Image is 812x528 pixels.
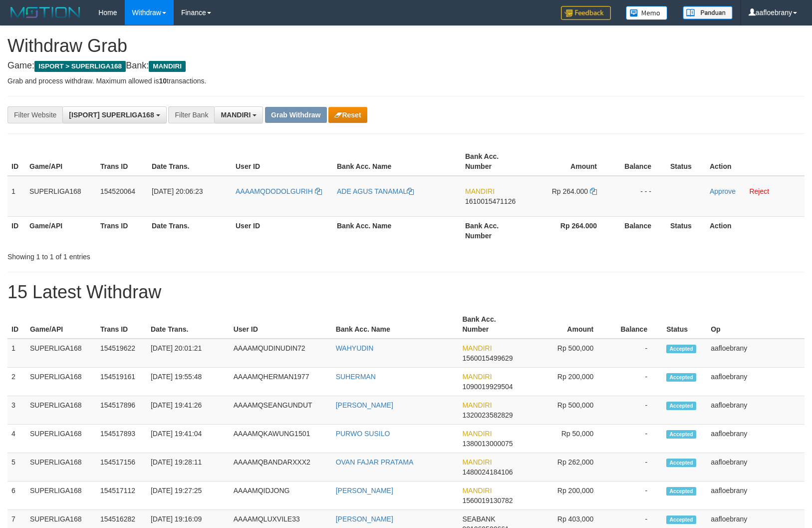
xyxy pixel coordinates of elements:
[96,396,147,425] td: 154517896
[333,216,461,245] th: Bank Acc. Name
[707,453,805,482] td: aafloebrany
[458,310,527,339] th: Bank Acc. Number
[7,248,331,262] div: Showing 1 to 1 of 1 entries
[707,368,805,396] td: aafloebrany
[530,147,612,176] th: Amount
[230,368,332,396] td: AAAAMQHERMAN1977
[462,468,513,476] span: Copy 1480024184106 to clipboard
[710,187,736,195] a: Approve
[148,147,232,176] th: Date Trans.
[221,111,251,119] span: MANDIRI
[265,107,326,123] button: Grab Withdraw
[26,425,96,453] td: SUPERLIGA168
[168,106,214,123] div: Filter Bank
[333,147,461,176] th: Bank Acc. Name
[552,187,588,195] span: Rp 264.000
[7,176,25,217] td: 1
[337,187,414,195] a: ADE AGUS TANAMAL
[96,453,147,482] td: 154517156
[608,310,662,339] th: Balance
[707,396,805,425] td: aafloebrany
[34,61,126,72] span: ISPORT > SUPERLIGA168
[461,147,530,176] th: Bank Acc. Number
[706,216,805,245] th: Action
[96,368,147,396] td: 154519161
[147,482,230,510] td: [DATE] 19:27:25
[462,401,492,409] span: MANDIRI
[707,339,805,368] td: aafloebrany
[7,396,26,425] td: 3
[608,482,662,510] td: -
[69,111,154,119] span: [ISPORT] SUPERLIGA168
[590,187,597,195] a: Copy 264000 to clipboard
[336,344,374,352] a: WAHYUDIN
[612,147,666,176] th: Balance
[148,216,232,245] th: Date Trans.
[26,339,96,368] td: SUPERLIGA168
[230,425,332,453] td: AAAAMQKAWUNG1501
[626,6,668,20] img: Button%20Memo.svg
[7,482,26,510] td: 6
[666,147,706,176] th: Status
[230,339,332,368] td: AAAAMQUDINUDIN72
[147,310,230,339] th: Date Trans.
[666,516,696,524] span: Accepted
[152,187,203,195] span: [DATE] 20:06:23
[96,310,147,339] th: Trans ID
[608,453,662,482] td: -
[462,383,513,391] span: Copy 1090019929504 to clipboard
[100,187,135,195] span: 154520064
[666,430,696,439] span: Accepted
[230,482,332,510] td: AAAAMQIDJONG
[666,459,696,467] span: Accepted
[462,440,513,448] span: Copy 1380013000075 to clipboard
[527,339,608,368] td: Rp 500,000
[336,373,376,381] a: SUHERMAN
[26,453,96,482] td: SUPERLIGA168
[666,373,696,382] span: Accepted
[7,339,26,368] td: 1
[25,147,96,176] th: Game/API
[230,396,332,425] td: AAAAMQSEANGUNDUT
[527,425,608,453] td: Rp 50,000
[7,282,805,302] h1: 15 Latest Withdraw
[96,339,147,368] td: 154519622
[26,482,96,510] td: SUPERLIGA168
[612,216,666,245] th: Balance
[214,106,263,123] button: MANDIRI
[7,76,805,86] p: Grab and process withdraw. Maximum allowed is transactions.
[462,344,492,352] span: MANDIRI
[530,216,612,245] th: Rp 264.000
[666,402,696,410] span: Accepted
[236,187,313,195] span: AAAAMQDODOLGURIH
[336,515,393,523] a: [PERSON_NAME]
[25,176,96,217] td: SUPERLIGA168
[336,458,414,466] a: OVAN FAJAR PRATAMA
[7,216,25,245] th: ID
[527,396,608,425] td: Rp 500,000
[7,36,805,56] h1: Withdraw Grab
[462,515,495,523] span: SEABANK
[608,368,662,396] td: -
[527,310,608,339] th: Amount
[666,345,696,353] span: Accepted
[147,396,230,425] td: [DATE] 19:41:26
[462,354,513,362] span: Copy 1560015499629 to clipboard
[707,310,805,339] th: Op
[608,425,662,453] td: -
[683,6,733,19] img: panduan.png
[527,368,608,396] td: Rp 200,000
[7,5,83,20] img: MOTION_logo.png
[608,339,662,368] td: -
[7,147,25,176] th: ID
[612,176,666,217] td: - - -
[332,310,459,339] th: Bank Acc. Name
[96,482,147,510] td: 154517112
[7,453,26,482] td: 5
[328,107,367,123] button: Reset
[336,401,393,409] a: [PERSON_NAME]
[147,368,230,396] td: [DATE] 19:55:48
[461,216,530,245] th: Bank Acc. Number
[662,310,707,339] th: Status
[7,61,805,71] h4: Game: Bank:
